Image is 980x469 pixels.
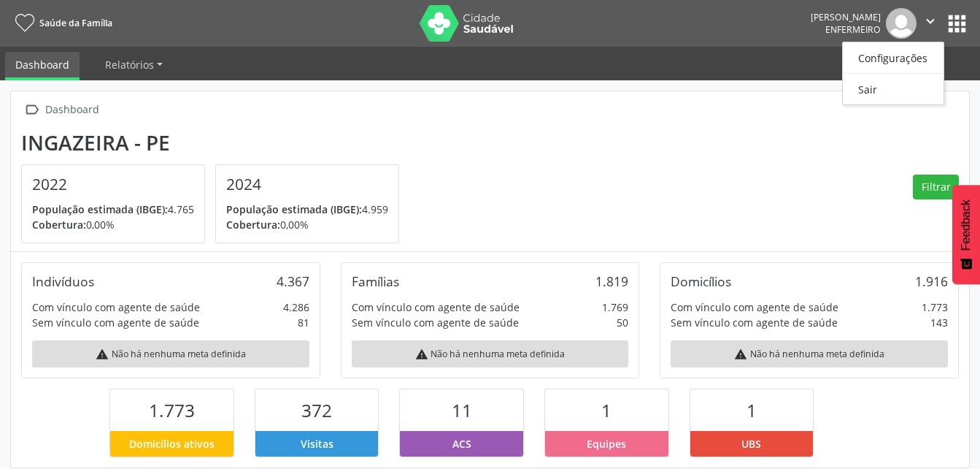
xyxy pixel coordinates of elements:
[886,8,917,39] img: img
[952,185,980,284] button: Feedback - Mostrar pesquisa
[32,217,194,232] p: 0,00%
[741,436,761,451] span: UBS
[21,99,42,121] i: 
[277,273,309,289] div: 4.367
[226,217,388,232] p: 0,00%
[960,199,973,251] span: Feedback
[301,398,332,422] span: 372
[922,13,938,29] i: 
[922,300,948,315] div: 1.773
[671,300,838,315] div: Com vínculo com agente de saúde
[32,300,200,315] div: Com vínculo com agente de saúde
[21,99,101,121] a:  Dashboard
[352,340,629,367] div: Não há nenhuma meta definida
[811,11,881,23] div: [PERSON_NAME]
[32,202,168,216] span: População estimada (IBGE):
[671,315,838,330] div: Sem vínculo com agente de saúde
[226,218,280,232] span: Cobertura:
[32,218,86,232] span: Cobertura:
[843,47,944,68] a: Configurações
[95,52,173,77] a: Relatórios
[917,8,944,39] button: 
[944,11,970,37] button: apps
[129,436,215,451] span: Domicílios ativos
[352,273,399,289] div: Famílias
[32,202,194,217] p: 4.765
[842,42,944,105] ul: 
[21,131,409,155] div: Ingazeira - PE
[149,398,195,422] span: 1.773
[415,348,428,361] i: warning
[602,300,628,315] div: 1.769
[617,315,628,330] div: 50
[32,175,194,194] h4: 2022
[915,273,948,289] div: 1.916
[913,175,959,199] button: Filtrar
[32,340,309,367] div: Não há nenhuma meta definida
[32,273,94,289] div: Indivíduos
[587,436,626,451] span: Equipes
[39,17,112,29] span: Saúde da Família
[930,315,948,330] div: 143
[283,300,309,315] div: 4.286
[601,398,611,422] span: 1
[298,315,309,330] div: 81
[32,315,199,330] div: Sem vínculo com agente de saúde
[452,398,472,422] span: 11
[595,273,628,289] div: 1.819
[10,11,112,35] a: Saúde da Família
[105,58,154,72] span: Relatórios
[226,202,362,216] span: População estimada (IBGE):
[42,99,101,121] div: Dashboard
[301,436,333,451] span: Visitas
[5,52,80,80] a: Dashboard
[746,398,757,422] span: 1
[734,348,747,361] i: warning
[671,340,948,367] div: Não há nenhuma meta definida
[96,348,109,361] i: warning
[226,175,388,194] h4: 2024
[352,300,520,315] div: Com vínculo com agente de saúde
[352,315,519,330] div: Sem vínculo com agente de saúde
[671,273,731,289] div: Domicílios
[226,202,388,217] p: 4.959
[843,79,944,99] a: Sair
[825,23,881,36] span: Enfermeiro
[452,436,471,451] span: ACS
